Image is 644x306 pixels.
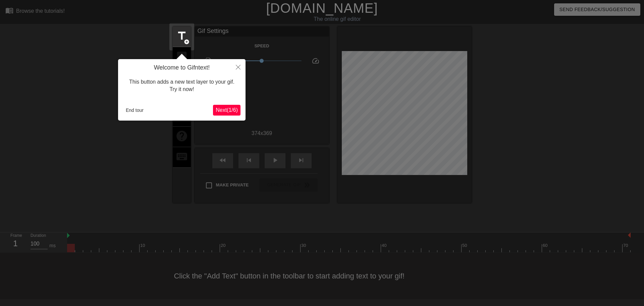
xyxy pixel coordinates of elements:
span: Next ( 1 / 6 ) [216,107,238,113]
button: End tour [123,105,146,115]
button: Close [231,59,246,75]
button: Next [213,105,240,116]
h4: Welcome to Gifntext! [123,64,240,72]
div: This button adds a new text layer to your gif. Try it now! [123,72,240,100]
